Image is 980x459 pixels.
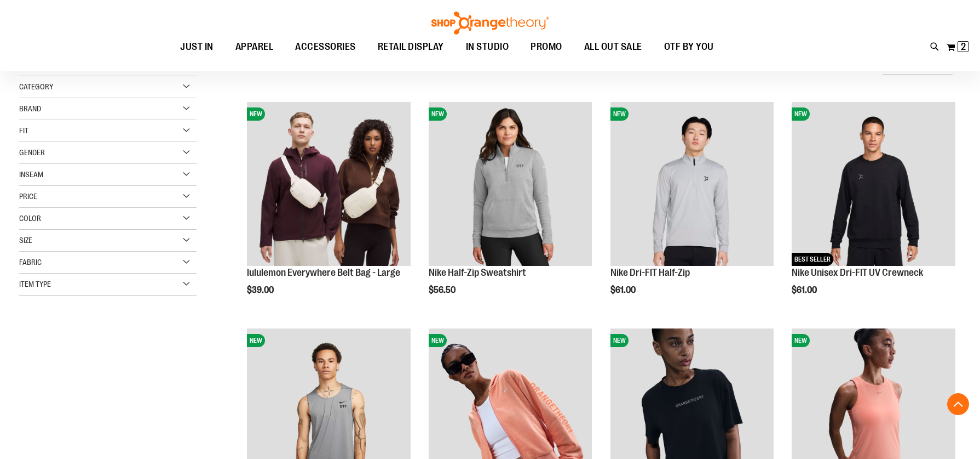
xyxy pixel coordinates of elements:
[19,104,41,113] span: Brand
[19,258,42,267] span: Fabric
[247,285,275,295] span: $39.00
[610,285,637,295] span: $61.00
[610,334,629,347] span: NEW
[792,334,810,347] span: NEW
[19,82,53,91] span: Category
[19,170,43,179] span: Inseam
[786,97,961,322] div: product
[19,192,37,201] span: Price
[429,267,526,278] a: Nike Half-Zip Sweatshirt
[531,35,562,59] span: PROMO
[610,102,774,266] img: Nike Dri-FIT Half-Zip
[947,393,969,415] button: Back To Top
[792,107,810,121] span: NEW
[584,35,642,59] span: ALL OUT SALE
[19,126,28,135] span: Fit
[247,334,265,347] span: NEW
[664,35,714,59] span: OTF BY YOU
[605,97,780,322] div: product
[610,107,629,121] span: NEW
[19,280,51,288] span: Item Type
[792,253,833,266] span: BEST SELLER
[247,107,265,121] span: NEW
[792,267,923,278] a: Nike Unisex Dri-FIT UV Crewneck
[430,12,550,35] img: Shop Orangetheory
[19,148,45,157] span: Gender
[792,285,818,295] span: $61.00
[792,102,955,268] a: Nike Unisex Dri-FIT UV CrewneckNEWBEST SELLER
[466,35,509,59] span: IN STUDIO
[378,35,444,59] span: RETAIL DISPLAY
[429,102,592,268] a: Nike Half-Zip SweatshirtNEW
[429,102,592,266] img: Nike Half-Zip Sweatshirt
[429,285,457,295] span: $56.50
[180,35,214,59] span: JUST IN
[247,102,411,268] a: lululemon Everywhere Belt Bag - LargeNEW
[961,41,966,52] span: 2
[429,107,447,121] span: NEW
[610,102,774,268] a: Nike Dri-FIT Half-ZipNEW
[429,334,447,347] span: NEW
[19,214,41,223] span: Color
[295,35,356,59] span: ACCESSORIES
[423,97,598,322] div: product
[247,267,400,278] a: lululemon Everywhere Belt Bag - Large
[610,267,690,278] a: Nike Dri-FIT Half-Zip
[792,102,955,266] img: Nike Unisex Dri-FIT UV Crewneck
[247,102,411,266] img: lululemon Everywhere Belt Bag - Large
[241,97,416,322] div: product
[19,236,32,245] span: Size
[235,35,274,59] span: APPAREL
